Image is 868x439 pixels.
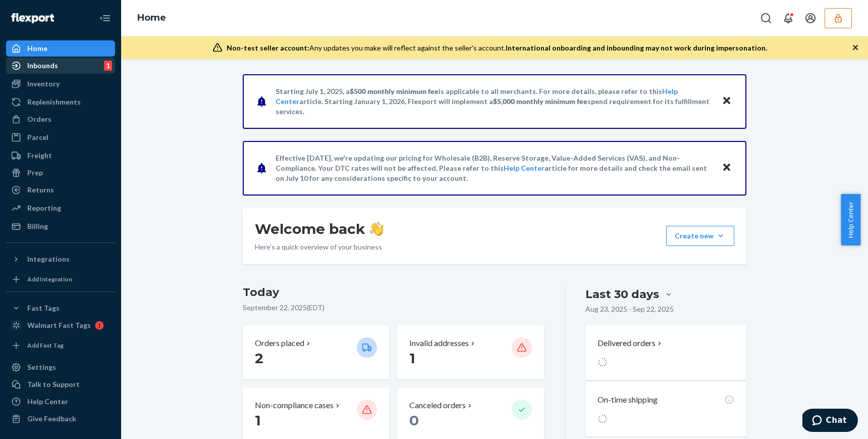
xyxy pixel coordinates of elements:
[11,13,54,23] img: Flexport logo
[585,304,674,314] p: Aug 23, 2025 - Sep 22, 2025
[504,164,545,172] a: Help Center
[6,359,115,375] a: Settings
[276,86,712,117] p: Starting July 1, 2025, a is applicable to all merchants. For more details, please refer to this a...
[27,397,68,407] div: Help Center
[6,337,115,354] a: Add Fast Tag
[350,87,439,95] span: $500 monthly minimum fee
[756,8,776,28] button: Open Search Box
[243,325,389,379] button: Orders placed 2
[6,40,115,57] a: Home
[255,350,263,367] span: 2
[6,376,115,393] button: Talk to Support
[27,362,56,372] div: Settings
[27,79,60,89] div: Inventory
[27,97,81,107] div: Replenishments
[6,58,115,74] a: Inbounds1
[6,111,115,127] a: Orders
[137,12,166,23] a: Home
[243,284,544,301] h3: Today
[409,350,415,367] span: 1
[27,151,52,161] div: Freight
[255,337,304,349] p: Orders placed
[409,400,466,411] p: Canceled orders
[27,275,72,283] div: Add Integration
[243,303,544,313] p: September 22, 2025 ( EDT )
[800,8,821,28] button: Open account menu
[129,4,174,33] ol: breadcrumbs
[255,220,384,238] h1: Welcome back
[255,242,384,252] p: Here’s a quick overview of your business
[27,414,76,424] div: Give Feedback
[778,8,798,28] button: Open notifications
[6,251,115,267] button: Integrations
[27,43,47,54] div: Home
[27,303,60,313] div: Fast Tags
[598,394,658,406] p: On-time shipping
[6,200,115,216] a: Reporting
[409,337,469,349] p: Invalid addresses
[666,226,734,246] button: Create new
[6,300,115,316] button: Fast Tags
[27,341,64,350] div: Add Fast Tag
[27,114,51,124] div: Orders
[585,286,659,302] div: Last 30 days
[95,8,115,28] button: Close Navigation
[506,43,767,52] span: International onboarding and inbounding may not work during impersonation.
[6,271,115,287] a: Add Integration
[397,325,544,379] button: Invalid addresses 1
[841,194,860,246] button: Help Center
[27,379,80,389] div: Talk to Support
[6,394,115,410] a: Help Center
[255,412,261,429] span: 1
[6,165,115,181] a: Prep
[276,153,712,183] p: Effective [DATE], we're updating our pricing for Wholesale (B2B), Reserve Storage, Value-Added Se...
[493,97,587,106] span: $5,000 monthly minimum fee
[598,337,664,349] button: Delivered orders
[6,76,115,92] a: Inventory
[227,43,767,53] div: Any updates you make will reflect against the seller's account.
[27,221,48,231] div: Billing
[27,132,48,142] div: Parcel
[6,317,115,333] a: Walmart Fast Tags
[6,94,115,110] a: Replenishments
[6,411,115,427] button: Give Feedback
[6,182,115,198] a: Returns
[227,43,309,52] span: Non-test seller account:
[6,148,115,164] a: Freight
[409,412,419,429] span: 0
[27,61,58,71] div: Inbounds
[27,185,54,195] div: Returns
[6,218,115,234] a: Billing
[369,222,384,236] img: hand-wave emoji
[720,94,733,109] button: Close
[720,161,733,175] button: Close
[6,129,115,145] a: Parcel
[255,400,334,411] p: Non-compliance cases
[27,203,61,213] div: Reporting
[27,168,43,178] div: Prep
[104,61,112,71] div: 1
[802,409,858,434] iframe: Opens a widget where you can chat to one of our agents
[27,320,91,330] div: Walmart Fast Tags
[27,254,70,264] div: Integrations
